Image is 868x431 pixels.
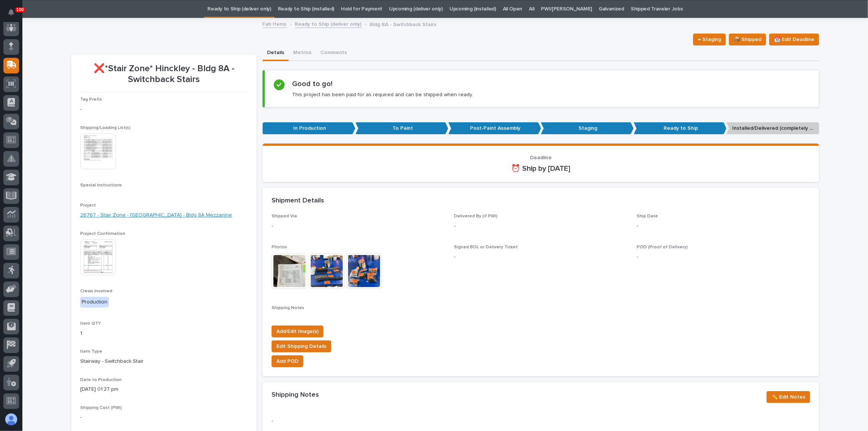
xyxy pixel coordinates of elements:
[263,45,289,61] button: Details
[454,214,498,218] span: Delivered By (if PWI)
[370,20,437,28] p: Bldg 8A - Switchback Stairs
[599,0,624,18] a: Galvanized
[80,211,232,219] a: 26767 - Stair Zone - [GEOGRAPHIC_DATA] - Bldg 8A Mezzanine
[80,126,131,130] span: Shipping/Loading List(s)
[263,19,287,28] a: Fab Items
[637,214,658,218] span: Ship Date
[80,297,109,308] div: Production
[80,358,248,365] p: Stairway - Switchback Stair
[698,35,721,44] span: ← Staging
[289,45,316,61] button: Metrics
[80,289,112,293] span: Crews Involved
[529,0,534,18] a: All
[80,349,102,354] span: Item Type
[272,325,323,337] button: Add/Edit Image(s)
[3,4,19,20] button: Notifications
[3,412,19,427] button: users-avatar
[80,63,248,85] p: ❌*Stair Zone* Hinckley - Bldg 8A - Switchback Stairs
[9,9,19,21] div: Notifications100
[454,245,518,249] span: Signed BOL or Delivery Ticket
[16,7,24,12] p: 100
[637,245,688,249] span: POD (Proof of Delivery)
[80,106,248,113] p: -
[454,253,627,261] p: -
[278,0,334,18] a: Ready to Ship (installed)
[726,122,819,135] p: Installed/Delivered (completely done)
[263,122,355,135] p: In Production
[769,34,819,45] button: 📆 Edit Deadline
[80,378,122,382] span: Date to Production
[637,222,810,230] p: -
[341,0,382,18] a: Hold for Payment
[80,203,96,208] span: Project
[276,357,298,366] span: Add POD
[272,391,319,399] h2: Shipping Notes
[734,35,761,44] span: 📦 Shipped
[389,0,443,18] a: Upcoming (deliver only)
[448,122,541,135] p: Post-Paint Assembly
[80,330,248,337] p: 1
[530,155,552,160] span: Deadline
[80,386,248,393] p: [DATE] 01:27 pm
[276,327,319,336] span: Add/Edit Image(s)
[272,164,810,173] p: ⏰ Ship by [DATE]
[316,45,351,61] button: Comments
[272,355,303,367] button: Add POD
[449,0,496,18] a: Upcoming (installed)
[729,34,766,45] button: 📦 Shipped
[272,340,331,352] button: Edit Shipping Details
[693,34,726,45] button: ← Staging
[272,214,297,218] span: Shipped Via
[207,0,271,18] a: Ready to Ship (deliver only)
[355,122,448,135] p: To Paint
[774,35,814,44] span: 📆 Edit Deadline
[454,222,627,230] p: -
[503,0,523,18] a: All Open
[80,232,125,236] span: Project Confirmation
[631,0,683,18] a: Shipped Traveler Jobs
[272,417,445,425] p: -
[541,122,634,135] p: Staging
[637,253,810,261] p: -
[272,222,445,230] p: -
[276,342,326,351] span: Edit Shipping Details
[272,197,324,205] h2: Shipment Details
[295,19,362,28] a: Ready to Ship (deliver only)
[80,413,248,421] p: -
[771,393,805,402] span: ✏️ Edit Notes
[80,97,102,102] span: Tag Prefix
[767,391,810,403] button: ✏️ Edit Notes
[634,122,727,135] p: Ready to Ship
[292,91,473,98] p: This project has been paid for as required and can be shipped when ready.
[80,183,122,188] span: Special Instructions
[80,321,101,326] span: Item QTY
[292,79,332,88] h2: Good to go!
[541,0,592,18] a: PWI/[PERSON_NAME]
[80,406,122,410] span: Shipping Cost (PWI)
[272,306,304,310] span: Shipping Notes
[272,245,287,249] span: Photos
